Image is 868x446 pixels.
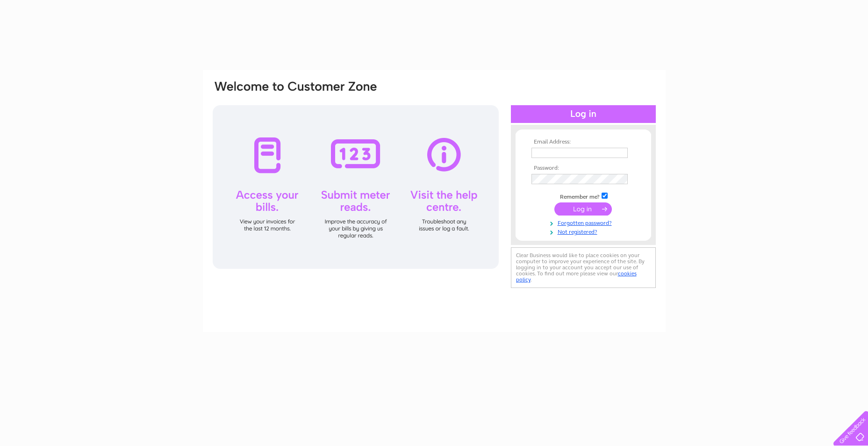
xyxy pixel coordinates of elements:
[531,227,638,236] a: Not registered?
[529,139,638,145] th: Email Address:
[529,165,638,172] th: Password:
[531,218,638,227] a: Forgotten password?
[529,191,638,201] td: Remember me?
[554,202,612,216] input: Submit
[516,270,637,283] a: cookies policy
[511,247,656,288] div: Clear Business would like to place cookies on your computer to improve your experience of the sit...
